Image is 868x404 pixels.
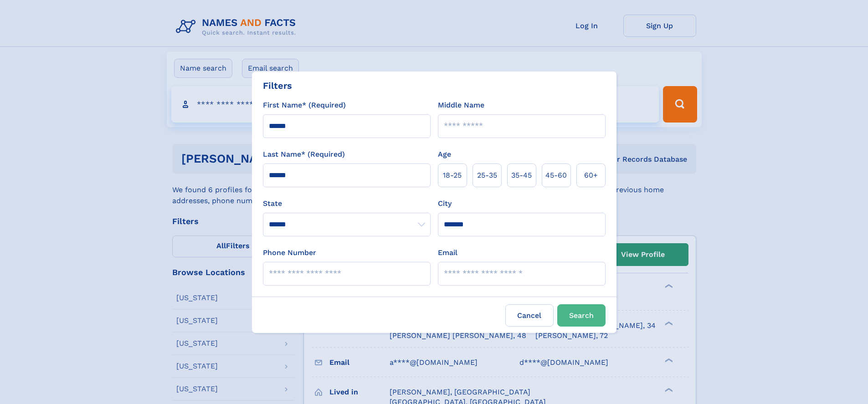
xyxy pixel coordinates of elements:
[557,304,606,327] button: Search
[263,149,345,160] label: Last Name* (Required)
[477,170,497,181] span: 25‑35
[505,304,554,327] label: Cancel
[263,79,292,92] div: Filters
[263,198,431,209] label: State
[263,100,346,111] label: First Name* (Required)
[511,170,532,181] span: 35‑45
[443,170,462,181] span: 18‑25
[438,247,457,258] label: Email
[545,170,567,181] span: 45‑60
[584,170,598,181] span: 60+
[438,100,484,111] label: Middle Name
[438,198,452,209] label: City
[263,247,316,258] label: Phone Number
[438,149,451,160] label: Age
